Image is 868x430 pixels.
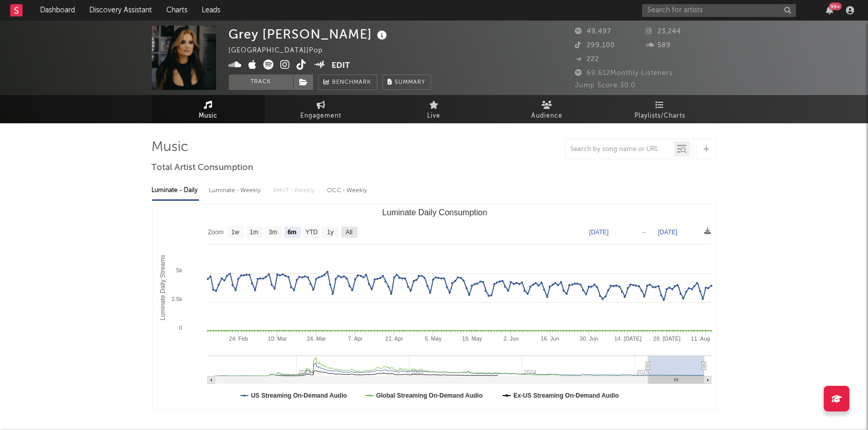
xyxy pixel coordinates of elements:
a: Benchmark [318,74,377,90]
span: 222 [575,56,600,63]
span: 589 [646,42,671,49]
text: → [641,229,647,236]
div: Luminate - Weekly [209,182,263,199]
button: Edit [332,60,350,72]
span: Total Artist Consumption [152,162,254,174]
text: 5k [176,267,182,273]
text: Ex-US Streaming On-Demand Audio [513,392,619,399]
div: [GEOGRAPHIC_DATA] | Pop [229,45,335,57]
input: Search for artists [642,4,796,17]
button: 99+ [826,6,833,14]
text: Global Streaming On-Demand Audio [376,392,483,399]
text: 1m [249,229,258,236]
text: 0 [179,325,182,331]
text: 24. Mar [306,335,326,342]
text: 2.5k [171,296,182,302]
a: Music [152,95,265,123]
text: [DATE] [658,229,678,236]
text: 10. Mar [267,335,287,342]
span: Music [199,110,218,122]
text: 28. [DATE] [653,335,680,342]
svg: Luminate Daily Consumption [152,204,717,409]
text: 1w [231,229,239,236]
div: Luminate - Daily [152,182,199,199]
text: Luminate Daily Streams [159,255,166,320]
text: 1y [327,229,334,236]
text: 7. Apr [348,335,362,342]
span: Live [428,110,441,122]
text: YTD [305,229,317,236]
span: 23,244 [646,28,681,35]
text: 6m [287,229,296,236]
input: Search by song name or URL [566,145,674,154]
text: 21. Apr [385,335,403,342]
button: Summary [382,74,431,90]
button: Track [229,74,293,90]
text: 16. Jun [541,335,559,342]
text: 11. Aug [691,335,710,342]
div: OCC - Weekly [327,182,369,199]
text: 30. Jun [580,335,598,342]
text: Zoom [208,229,224,236]
div: Grey [PERSON_NAME] [229,26,390,43]
span: Summary [395,80,426,85]
span: Jump Score: 30.0 [575,82,636,89]
a: Live [378,95,491,123]
span: Engagement [301,110,342,122]
span: 49,497 [575,28,612,35]
text: All [345,229,352,236]
span: Benchmark [333,77,372,89]
a: Audience [491,95,604,123]
span: Playlists/Charts [634,110,685,122]
span: Audience [531,110,563,122]
text: Luminate Daily Consumption [382,208,487,217]
text: 19. May [462,335,483,342]
text: 5. May [425,335,442,342]
div: 99 + [829,3,842,10]
text: 3m [268,229,277,236]
a: Engagement [265,95,378,123]
span: 69,612 Monthly Listeners [575,70,673,77]
a: Playlists/Charts [604,95,717,123]
text: 24. Feb [228,335,247,342]
text: US Streaming On-Demand Audio [251,392,347,399]
span: 299,100 [575,42,615,49]
text: 14. [DATE] [614,335,641,342]
text: [DATE] [589,229,609,236]
text: 2. Jun [503,335,518,342]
